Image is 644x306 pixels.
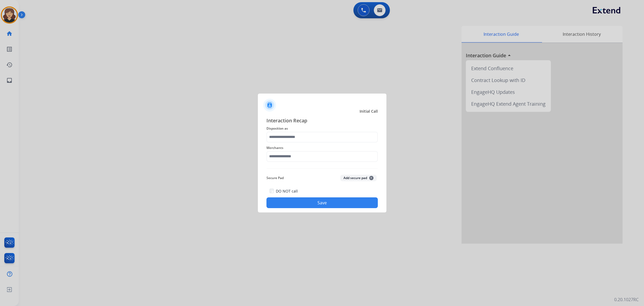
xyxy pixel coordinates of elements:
label: DO NOT call [276,188,298,194]
span: Secure Pad [266,175,284,181]
span: Merchants [266,145,378,151]
span: Disposition as [266,125,378,132]
span: Interaction Recap [266,117,378,125]
span: Initial Call [360,109,378,114]
img: contact-recap-line.svg [266,168,378,169]
button: Save [266,197,378,208]
img: contactIcon [263,99,276,112]
span: + [369,176,374,180]
button: Add secure pad+ [340,175,377,181]
p: 0.20.1027RC [614,296,639,303]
